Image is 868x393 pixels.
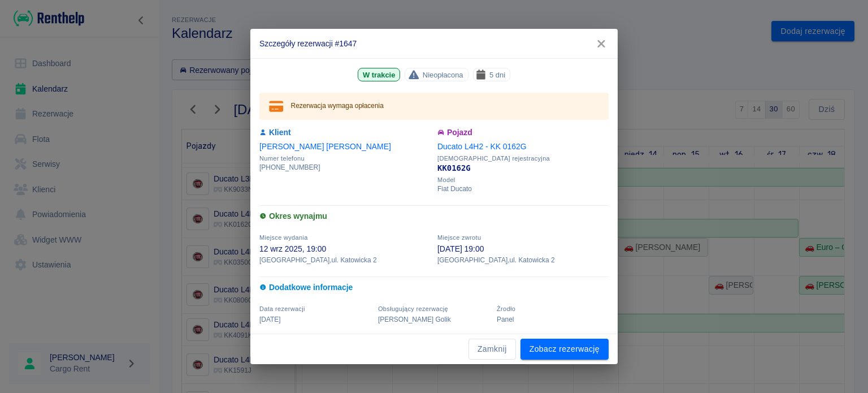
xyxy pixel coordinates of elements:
[259,155,431,162] span: Numer telefonu
[378,305,448,312] span: Obsługujący rezerwację
[259,243,431,255] p: 12 wrz 2025, 19:00
[437,142,527,151] a: Ducato L4H2 - KK 0162G
[378,314,490,325] p: [PERSON_NAME] Golik
[520,339,609,360] a: Zobacz rezerwację
[259,305,305,312] span: Data rezerwacji
[259,282,609,293] h6: Dodatkowe informacje
[437,127,609,139] h6: Pojazd
[259,255,431,265] p: [GEOGRAPHIC_DATA] , ul. Katowicka 2
[437,184,609,194] p: Fiat Ducato
[437,255,609,265] p: [GEOGRAPHIC_DATA] , ul. Katowicka 2
[259,234,308,241] span: Miejsce wydania
[259,314,371,325] p: [DATE]
[259,127,431,139] h6: Klient
[497,305,515,312] span: Żrodło
[437,234,481,241] span: Miejsce zwrotu
[259,142,391,151] a: [PERSON_NAME] [PERSON_NAME]
[418,69,468,81] span: Nieopłacona
[358,69,400,81] span: W trakcie
[437,176,609,184] span: Model
[250,29,618,58] h2: Szczegóły rezerwacji #1647
[497,314,609,325] p: Panel
[437,155,609,162] span: [DEMOGRAPHIC_DATA] rejestracyjna
[468,339,516,360] button: Zamknij
[485,69,510,81] span: 5 dni
[437,162,609,174] p: KK0162G
[437,243,609,255] p: [DATE] 19:00
[259,162,431,172] p: [PHONE_NUMBER]
[291,96,384,116] div: Rezerwacja wymaga opłacenia
[259,210,609,222] h6: Okres wynajmu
